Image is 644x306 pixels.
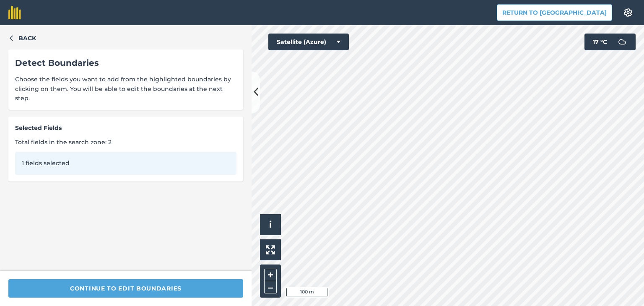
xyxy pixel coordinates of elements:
[266,245,275,254] img: Four arrows, one pointing top left, one top right, one bottom right and the last bottom left
[15,56,236,70] div: Detect Boundaries
[623,8,633,17] img: A cog icon
[593,34,607,50] span: 17 ° C
[15,75,236,103] span: Choose the fields you want to add from the highlighted boundaries by clicking on them. You will b...
[8,34,36,43] button: Back
[269,219,272,230] span: i
[268,34,349,50] button: Satellite (Azure)
[264,269,277,281] button: +
[584,34,636,50] button: 17 °C
[15,123,236,132] span: Selected Fields
[614,34,631,50] img: svg+xml;base64,PD94bWwgdmVyc2lvbj0iMS4wIiBlbmNvZGluZz0idXRmLTgiPz4KPCEtLSBHZW5lcmF0b3I6IEFkb2JlIE...
[8,279,243,298] button: Continue to edit boundaries
[264,281,277,293] button: –
[260,214,281,235] button: i
[15,137,236,147] span: Total fields in the search zone: 2
[15,152,236,174] div: 1 fields selected
[18,34,36,43] span: Back
[8,6,21,19] img: fieldmargin Logo
[497,4,612,21] button: Return to [GEOGRAPHIC_DATA]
